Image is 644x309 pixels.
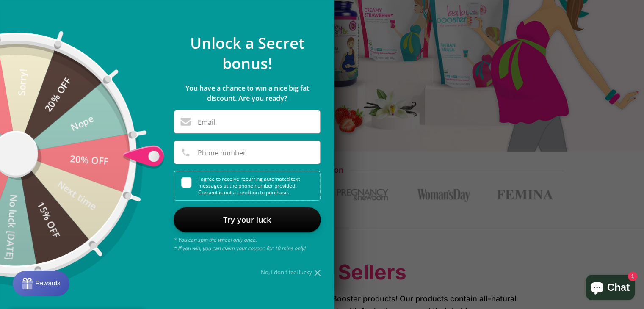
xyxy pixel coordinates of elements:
[198,119,215,126] label: Email
[174,33,321,74] p: Unlock a Secret bonus!
[13,271,69,296] button: Rewards
[181,171,320,200] div: I agree to receive recurring automated text messages at the phone number provided. Consent is not...
[583,275,637,302] inbox-online-store-chat: Shopify online store chat
[22,8,47,15] span: Rewards
[198,149,246,156] label: Phone number
[174,236,321,244] p: * You can spin the wheel only once.
[174,244,321,253] p: * If you win, you can claim your coupon for 10 mins only!
[174,270,321,275] div: No, I don't feel lucky
[174,83,321,103] p: You have a chance to win a nice big fat discount. Are you ready?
